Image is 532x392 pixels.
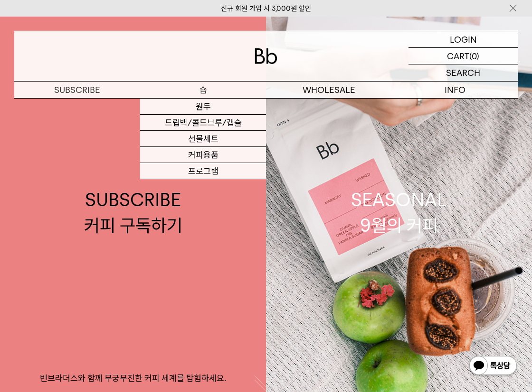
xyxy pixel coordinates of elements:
p: INFO [392,82,518,98]
a: CART (0) [408,48,518,64]
a: 선물세트 [140,131,266,147]
p: SEARCH [446,64,480,81]
a: 원두 [140,99,266,115]
p: WHOLESALE [266,82,392,98]
img: 로고 [255,48,277,64]
a: 드립백/콜드브루/캡슐 [140,115,266,131]
p: LOGIN [450,31,477,47]
p: (0) [469,48,479,64]
a: 프로그램 [140,163,266,179]
p: CART [447,48,469,64]
div: SUBSCRIBE 커피 구독하기 [84,187,182,237]
a: 숍 [140,82,266,98]
div: SEASONAL 9월의 커피 [351,187,447,237]
img: 카카오톡 채널 1:1 채팅 버튼 [468,355,518,378]
a: 커피용품 [140,147,266,163]
a: 신규 회원 가입 시 3,000원 할인 [221,4,311,13]
a: LOGIN [408,31,518,48]
a: SUBSCRIBE [14,82,140,98]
